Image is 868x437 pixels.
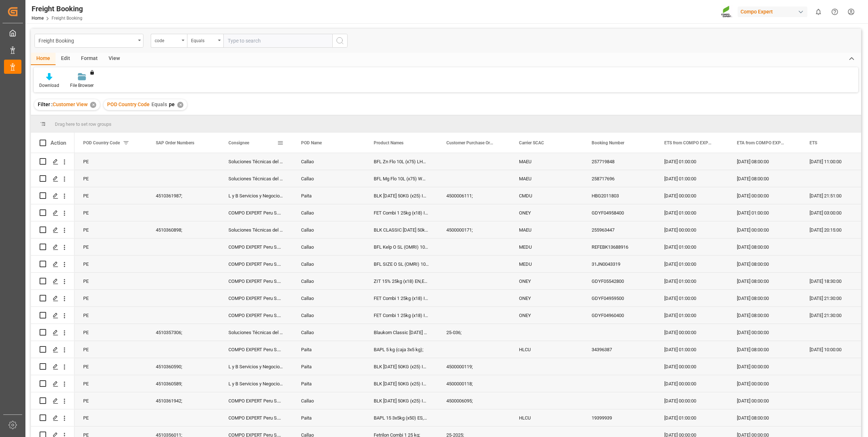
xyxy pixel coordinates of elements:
div: MAEU [510,153,583,170]
div: 4500006095; [438,392,510,409]
div: [DATE] 08:00:00 [728,341,801,358]
span: POD Country Code [107,101,150,107]
div: Edit [56,53,76,65]
div: Callao [292,170,365,187]
div: ONEY [510,307,583,324]
div: HLCU [510,341,583,358]
div: Press SPACE to select this row. [31,375,74,392]
span: Product Names [374,140,403,145]
div: Paita [292,409,365,426]
div: [DATE] 08:00:00 [728,290,801,306]
button: search button [332,34,348,48]
div: [DATE] 01:00:00 [656,204,728,221]
div: Press SPACE to select this row. [31,290,74,307]
div: FET Combi 1 25kg (x18) INT; [365,204,438,221]
div: Callao [292,204,365,221]
div: PE [74,153,147,170]
div: Action [50,140,66,146]
div: 4510360589; [147,375,220,392]
div: Compo Expert [738,7,807,17]
div: PE [74,324,147,341]
div: View [103,53,125,65]
div: Callao [292,307,365,324]
span: Drag here to set row groups [55,121,111,127]
div: 257719848 [583,153,656,170]
div: 34396387 [583,341,656,358]
div: 19399939 [583,409,656,426]
span: ETS [810,140,817,145]
div: PE [74,256,147,272]
div: CMDU [510,187,583,204]
div: MAEU [510,170,583,187]
div: 4500000118; [438,375,510,392]
span: Carrier SCAC [519,140,544,145]
div: Press SPACE to select this row. [31,409,74,426]
div: L y B Servicios y Negocios Generale [220,187,292,204]
div: ONEY [510,204,583,221]
div: 31JN0043319 [583,256,656,272]
div: ✕ [90,102,96,108]
div: 4500006111; [438,187,510,204]
div: REFEBK13688916 [583,238,656,255]
div: [DATE] 08:00:00 [728,409,801,426]
button: Help Center [827,4,843,20]
div: COMPO EXPERT Peru S.R.L., CE_PERU [220,238,292,255]
div: Blaukorn Classic [DATE] 50 kg; [365,324,438,341]
div: [DATE] 01:00:00 [656,273,728,289]
div: PE [74,341,147,358]
span: POD Country Code [83,140,120,145]
div: Press SPACE to select this row. [31,392,74,409]
div: [DATE] 00:00:00 [656,358,728,375]
div: Press SPACE to select this row. [31,341,74,358]
div: Freight Booking [32,3,83,14]
button: show 0 new notifications [810,4,827,20]
div: Callao [292,324,365,341]
div: 255963447 [583,221,656,238]
div: 25-036; [438,324,510,341]
span: Consignee [228,140,249,145]
span: Equals [151,101,167,107]
div: [DATE] 00:00:00 [656,375,728,392]
div: COMPO EXPERT Peru S.R.L., CE_PERU [220,204,292,221]
div: GDYF04958400 [583,204,656,221]
div: [DATE] 00:00:00 [656,221,728,238]
a: Home [32,16,44,21]
div: PE [74,409,147,426]
div: Soluciones Técnicas del Agro S.A.C. [220,170,292,187]
div: COMPO EXPERT Peru S.R.L., CE_PERU [220,290,292,306]
div: BLK [DATE] 50KG (x25) INT MTO; [365,358,438,375]
div: Press SPACE to select this row. [31,307,74,324]
div: 258717696 [583,170,656,187]
div: 4500000171; [438,221,510,238]
div: Callao [292,153,365,170]
div: 4500000119; [438,358,510,375]
div: [DATE] 08:00:00 [728,153,801,170]
div: BLK [DATE] 50KG (x25) INT MTO; [365,187,438,204]
div: COMPO EXPERT Peru S.R.L., CE_PERU [220,273,292,289]
div: [DATE] 01:00:00 [656,170,728,187]
div: COMPO EXPERT Peru S.R.L., CE_PERU [220,256,292,272]
div: Press SPACE to select this row. [31,324,74,341]
div: PE [74,187,147,204]
div: Callao [292,392,365,409]
div: [DATE] 01:00:00 [728,204,801,221]
div: [DATE] 00:00:00 [728,392,801,409]
div: BFL Mg Flo 10L (x75) WW (LS) [GEOGRAPHIC_DATA]; [365,170,438,187]
span: Booking Number [592,140,624,145]
div: PE [74,307,147,324]
div: 4510361942; [147,392,220,409]
div: Soluciones Técnicas del Agro S.A.C. [220,221,292,238]
div: L y B Servicios y Negocios Generale [220,358,292,375]
div: GDYF04960400 [583,307,656,324]
div: BFL SIZE O SL (OMRI) 1000L IBC PE; [365,256,438,272]
div: [DATE] 08:00:00 [728,256,801,272]
div: [DATE] 00:00:00 [728,375,801,392]
div: Soluciones Técnicas del Agro S.A.C. [220,153,292,170]
div: Freight Booking [38,36,135,45]
div: 4510357306; [147,324,220,341]
div: BAPL 5 kg (caja 3x5 kg); [365,341,438,358]
div: PE [74,238,147,255]
div: Press SPACE to select this row. [31,238,74,256]
div: GDYF05542800 [583,273,656,289]
div: PE [74,204,147,221]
